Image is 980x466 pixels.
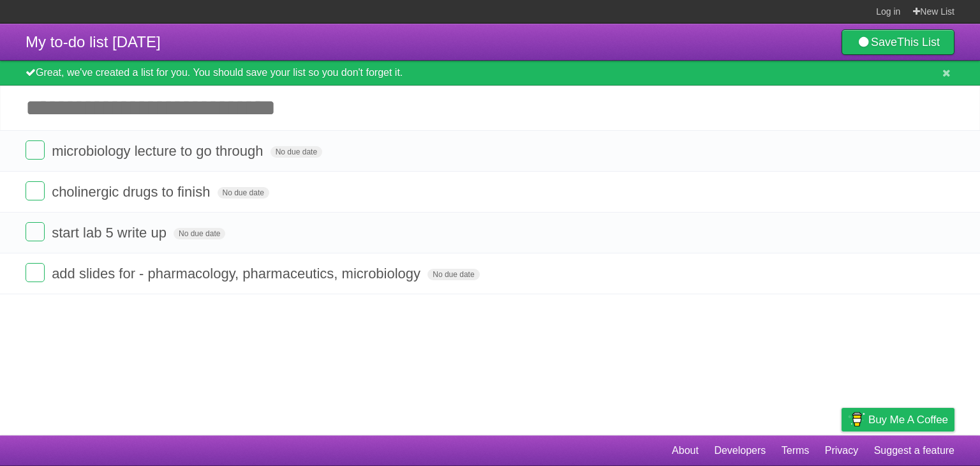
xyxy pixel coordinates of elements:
[52,184,213,200] span: cholinergic drugs to finish
[26,222,45,241] label: Done
[874,439,954,463] a: Suggest a feature
[868,409,948,431] span: Buy me a coffee
[52,225,170,241] span: start lab 5 write up
[271,146,322,158] span: No due date
[26,181,45,200] label: Done
[848,409,865,430] img: Buy me a coffee
[825,439,858,463] a: Privacy
[52,266,424,282] span: add slides for - pharmacology, pharmaceutics, microbiology
[897,36,940,49] b: This List
[672,439,699,463] a: About
[842,29,954,55] a: SaveThis List
[714,439,766,463] a: Developers
[26,263,45,282] label: Done
[26,33,161,50] span: My to-do list [DATE]
[52,143,266,159] span: microbiology lecture to go through
[218,187,269,199] span: No due date
[782,439,810,463] a: Terms
[842,408,954,432] a: Buy me a coffee
[174,228,225,239] span: No due date
[427,269,479,280] span: No due date
[26,140,45,160] label: Done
